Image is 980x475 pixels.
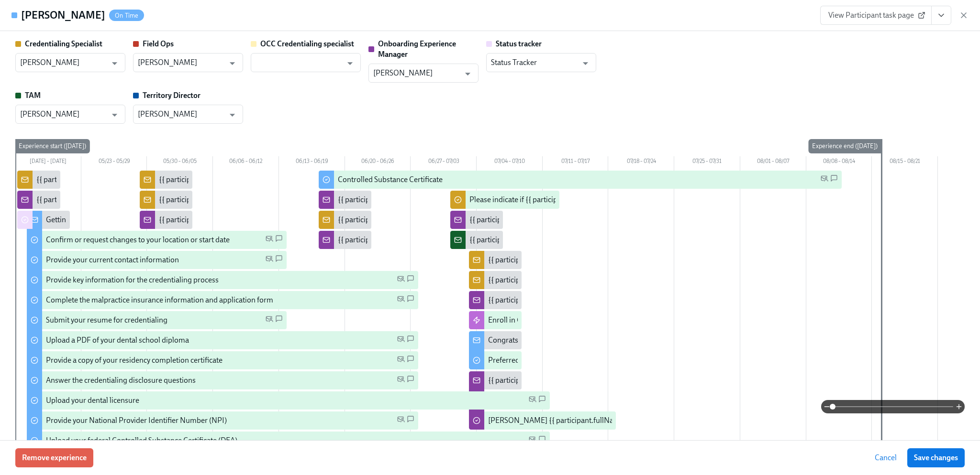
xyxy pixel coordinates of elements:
div: Provide a copy of your residency completion certificate [46,355,223,366]
div: 05/23 – 05/29 [81,156,147,169]
button: Remove experience [15,448,93,467]
span: View Participant task page [828,11,924,20]
span: Personal Email [397,415,405,426]
div: {{ participant.fullName }} was approved by committee [488,375,663,386]
div: Upload your dental licensure [46,395,139,406]
span: SMS [275,235,283,246]
div: {{ participant.fullName }} Controlled Substance Certificate is complete [488,295,715,305]
div: Experience start ([DATE]) [15,139,90,153]
div: Provide key information for the credentialing process [46,275,219,285]
div: 06/13 – 06/19 [279,156,345,169]
div: 07/25 – 07/31 [674,156,740,169]
button: Open [343,56,357,71]
span: On Time [109,12,144,19]
div: {{ participant.fullName }} has been enrolled in the Dado Pre-boarding [36,194,262,205]
div: 08/15 – 08/21 [872,156,938,169]
strong: Onboarding Experience Manager [378,39,456,59]
span: SMS [407,295,414,306]
span: SMS [407,335,414,346]
span: Personal Email [266,255,273,266]
div: Congrats! You've been approved [488,335,594,345]
div: 06/20 – 06/26 [345,156,411,169]
span: Remove experience [22,453,87,463]
div: Getting started at [GEOGRAPHIC_DATA] [46,215,178,225]
span: SMS [407,415,414,426]
div: 08/01 – 08/07 [740,156,806,169]
div: Controlled Substance Certificate [338,174,443,185]
div: {{ participant.fullName }} has been enrolled in the Dado Pre-boarding [36,174,262,185]
span: Personal Email [266,235,273,246]
span: Personal Email [397,275,405,286]
div: {{ participant.fullName }} DEA certificate uploaded [488,255,652,265]
div: [DATE] – [DATE] [15,156,81,169]
span: SMS [538,395,546,406]
button: View task page [931,6,951,25]
span: Personal Email [397,295,405,306]
div: Complete the malpractice insurance information and application form [46,295,273,305]
div: Experience end ([DATE]) [808,139,881,153]
div: 07/11 – 07/17 [543,156,609,169]
button: Save changes [907,448,965,467]
button: Open [107,56,122,71]
div: 07/04 – 07/10 [477,156,543,169]
div: Submit your resume for credentialing [46,315,167,325]
div: 08/08 – 08/14 [806,156,872,169]
h4: [PERSON_NAME] [21,8,105,22]
span: Cancel [875,453,897,463]
span: Personal Email [821,174,828,185]
span: Save changes [914,453,958,463]
div: 06/06 – 06/12 [213,156,279,169]
strong: Territory Director [143,91,200,100]
span: Personal Email [397,335,405,346]
div: Answer the credentialing disclosure questions [46,375,196,386]
span: SMS [830,174,838,185]
span: SMS [275,315,283,326]
div: {{ participant.fullName }} didn't complete a residency [159,174,332,185]
span: Personal Email [266,315,273,326]
button: Cancel [868,448,903,467]
div: {{ participant.fullName }} is ready for committee. [469,215,628,225]
button: Open [225,108,240,122]
div: Upload your federal Controlled Substance Certificate (DEA) [46,435,237,446]
div: {{ participant.fullName }} Diploma uploaded [338,215,482,225]
div: {{ participant.fullName }} indicated they do not yet have their {{ participant.locationState }} l... [159,215,475,225]
span: SMS [407,275,414,286]
strong: Field Ops [143,39,174,48]
span: SMS [407,355,414,366]
span: Personal Email [529,435,536,446]
button: Open [225,56,240,71]
div: Please indicate if {{ participant.fullName }} was approved by Committee [469,194,702,205]
div: {{ participant.fullName }} Controlled Substance Certificate is complete [488,275,715,285]
span: Personal Email [529,395,536,406]
div: Enroll in OCC licensing process [488,315,590,325]
div: 05/30 – 06/05 [147,156,213,169]
a: View Participant task page [820,6,932,25]
div: Provide your current contact information [46,255,179,265]
strong: TAM [25,91,41,100]
div: {{ participant.fullName }} indicated they do not yet have their {{ participant.locationState }} l... [159,194,475,205]
button: Open [578,56,593,71]
button: Open [460,66,475,81]
span: SMS [538,435,546,446]
span: SMS [407,375,414,386]
div: Preferred Name for Email [488,355,572,366]
span: Personal Email [397,355,405,366]
strong: OCC Credentialing specialist [260,39,354,48]
strong: Status tracker [496,39,542,48]
div: {{ participant.fullName }} does not have their license yet [338,194,518,205]
span: Personal Email [397,375,405,386]
span: SMS [275,255,283,266]
div: {{ participant.fullName }} is ready for committee. [469,235,628,245]
div: Provide your National Provider Identifier Number (NPI) [46,415,227,426]
div: Confirm or request changes to your location or start date [46,235,230,245]
div: Upload a PDF of your dental school diploma [46,335,189,345]
div: 06/27 – 07/03 [411,156,477,169]
strong: Credentialing Specialist [25,39,102,48]
div: 07/18 – 07/24 [608,156,674,169]
button: Open [107,108,122,122]
div: {{ participant.fullName }} Diploma uploaded [338,235,482,245]
div: [PERSON_NAME] {{ participant.fullName }} as 'hired' in Workday [488,415,701,426]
